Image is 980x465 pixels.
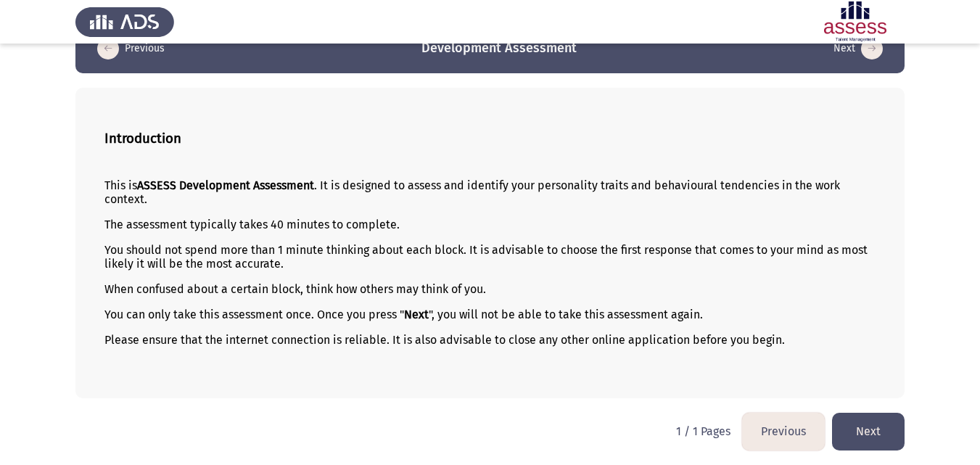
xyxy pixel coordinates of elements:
p: You should not spend more than 1 minute thinking about each block. It is advisable to choose the ... [104,243,876,271]
p: This is . It is designed to assess and identify your personality traits and behavioural tendencie... [104,178,876,206]
b: Introduction [104,131,181,147]
h3: Development Assessment [421,39,577,57]
b: Next [404,308,429,321]
p: Please ensure that the internet connection is reliable. It is also advisable to close any other o... [104,333,876,347]
p: The assessment typically takes 40 minutes to complete. [104,218,876,231]
button: load previous page [742,413,825,450]
p: You can only take this assessment once. Once you press " ", you will not be able to take this ass... [104,308,876,321]
p: When confused about a certain block, think how others may think of you. [104,282,876,296]
img: Assess Talent Management logo [75,1,174,42]
button: load next page [829,37,887,60]
p: 1 / 1 Pages [676,424,730,438]
button: load previous page [93,37,169,60]
img: Assessment logo of Development Assessment R1 (EN/AR) [806,1,905,42]
b: ASSESS Development Assessment [137,178,314,192]
button: load next page [832,413,905,450]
